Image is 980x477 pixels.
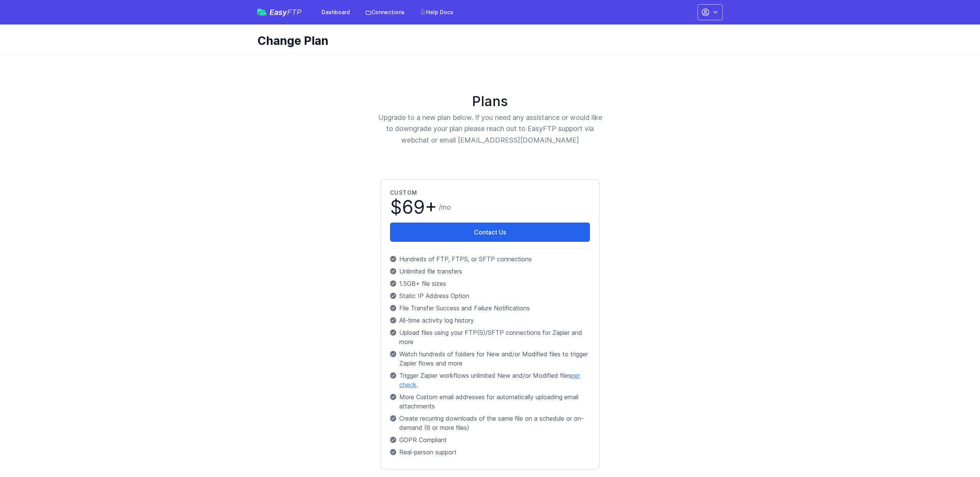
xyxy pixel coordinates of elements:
[390,267,590,276] p: Unlimited file transfers
[361,5,409,19] a: Connections
[269,8,302,16] span: Easy
[390,316,590,325] p: All-time activity log history
[390,349,590,368] p: Watch hundreds of folders for New and/or Modified files to trigger Zapier flows and more
[265,93,715,109] h1: Plans
[441,203,451,211] span: mo
[415,5,458,19] a: Help Docs
[402,196,437,218] span: 69+
[439,202,451,213] span: /
[257,8,302,16] a: EasyFTP
[390,291,590,300] p: Static IP Address Option
[390,223,590,242] a: Contact Us
[390,328,590,346] p: Upload files using your FTP(S)/SFTP connections for Zapier and more
[390,435,590,444] p: GDPR Compliant
[287,8,302,17] span: FTP
[317,5,354,19] a: Dashboard
[390,189,590,197] h2: Custom
[377,112,603,146] p: Upgrade to a new plan below. If you need any assistance or would like to downgrade your plan plea...
[399,371,590,389] span: Trigger Zapier workflows unlimited New and/or Modified files .
[257,9,266,16] img: easyftp_logo.png
[399,372,580,388] a: per check
[390,414,590,432] p: Create recurring downloads of the same file on a schedule or on-demand (6 or more files)
[390,279,590,288] p: 1.5GB+ file sizes
[390,254,590,264] p: Hundreds of FTP, FTPS, or SFTP connections
[257,34,717,48] h1: Change Plan
[390,303,590,313] p: File Transfer Success and Failure Notifications
[390,198,437,216] span: $
[390,447,590,457] p: Real-person support
[390,392,590,411] p: More Custom email addresses for automatically uploading email attachments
